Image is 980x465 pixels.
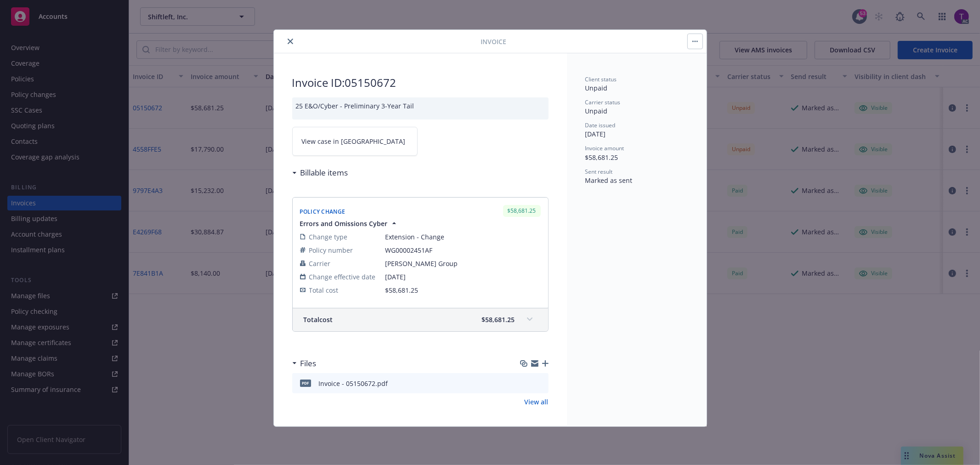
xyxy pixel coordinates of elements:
span: Invoice [481,37,507,46]
span: $58,681.25 [482,315,515,324]
span: WG00002451AF [385,245,541,255]
button: close [285,36,296,47]
span: Date issued [585,121,616,129]
div: Totalcost$58,681.25 [293,308,548,331]
span: Change effective date [309,272,376,282]
span: Change type [309,232,348,242]
a: View all [525,397,549,407]
span: $58,681.25 [385,286,419,295]
span: [DATE] [385,272,541,282]
span: Extension - Change [385,232,541,242]
button: download file [522,379,529,388]
div: Files [292,357,317,369]
span: Sent result [585,168,613,176]
span: Errors and Omissions Cyber [300,219,388,228]
span: Unpaid [585,84,608,92]
span: View case in [GEOGRAPHIC_DATA] [302,136,406,146]
div: 25 E&O/Cyber - Preliminary 3-Year Tail [292,97,549,119]
h3: Files [300,357,317,369]
span: $58,681.25 [585,153,618,162]
button: preview file [537,379,545,388]
h2: Invoice ID: 05150672 [292,75,549,90]
span: [DATE] [585,130,606,138]
span: Total cost [304,315,333,324]
button: Errors and Omissions Cyber [300,219,399,228]
div: $58,681.25 [503,205,541,216]
div: Invoice - 05150672.pdf [319,379,388,388]
span: Total cost [309,285,339,295]
span: [PERSON_NAME] Group [385,259,541,268]
span: Policy number [309,245,353,255]
a: View case in [GEOGRAPHIC_DATA] [292,127,418,156]
span: Invoice amount [585,144,624,152]
span: Carrier status [585,98,621,106]
div: Billable items [292,167,348,179]
span: Client status [585,75,617,83]
span: Unpaid [585,107,608,115]
span: Policy Change [300,208,346,215]
span: Marked as sent [585,176,633,185]
span: Carrier [309,259,331,268]
h3: Billable items [300,167,348,179]
span: pdf [300,380,311,386]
